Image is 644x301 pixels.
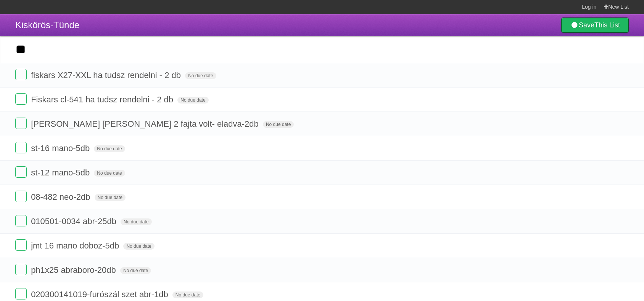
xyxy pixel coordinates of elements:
[94,145,125,152] span: No due date
[31,241,121,250] span: jmt 16 mano doboz-5db
[31,119,261,129] span: [PERSON_NAME] [PERSON_NAME] 2 fajta volt- eladva-2db
[177,97,208,104] span: No due date
[594,21,620,29] b: This List
[31,95,175,104] span: Fiskars cl-541 ha tudsz rendelni - 2 db
[15,93,27,105] label: Done
[31,290,170,299] span: 020300141019-furószál szet abr-1db
[15,166,27,178] label: Done
[15,215,27,226] label: Done
[172,291,203,298] span: No due date
[15,239,27,251] label: Done
[15,142,27,153] label: Done
[95,194,126,201] span: No due date
[185,72,216,79] span: No due date
[15,288,27,299] label: Done
[31,168,92,177] span: st-12 mano-5db
[31,217,118,226] span: 010501-0034 abr-25db
[31,143,92,153] span: st-16 mano-5db
[561,18,629,33] a: SaveThis List
[31,265,118,275] span: ph1x25 abraboro-20db
[15,191,27,202] label: Done
[120,267,151,274] span: No due date
[15,20,79,30] span: Kiskőrös-Tünde
[31,70,183,80] span: fiskars X27-XXL ha tudsz rendelni - 2 db
[263,121,294,128] span: No due date
[15,118,27,129] label: Done
[15,264,27,275] label: Done
[121,218,151,225] span: No due date
[123,243,154,250] span: No due date
[15,69,27,80] label: Done
[31,192,92,202] span: 08-482 neo-2db
[94,170,125,177] span: No due date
